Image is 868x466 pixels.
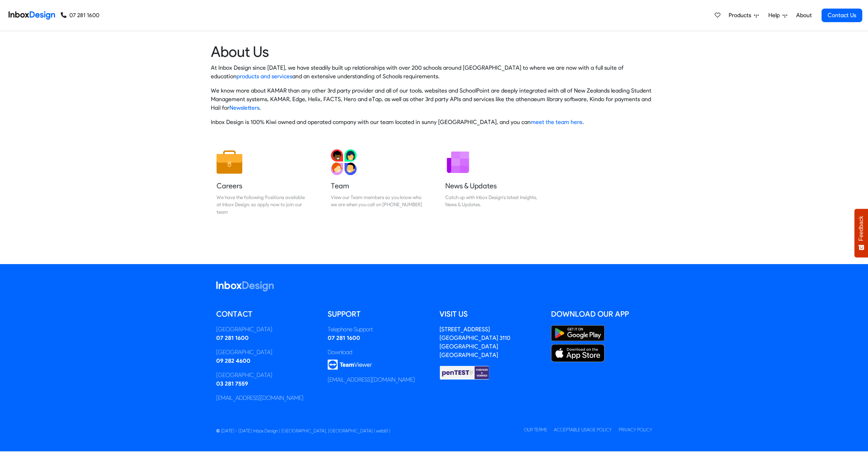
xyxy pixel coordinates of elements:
a: [EMAIL_ADDRESS][DOMAIN_NAME] [328,376,415,383]
a: 07 281 1600 [328,334,360,341]
div: We have the following Positions available at Inbox Design, so apply now to join our team [217,194,309,215]
heading: About Us [211,43,658,61]
h5: Team [331,181,423,191]
img: logo_teamviewer.svg [328,360,372,370]
a: Privacy Policy [619,427,652,432]
a: 09 282 4600 [216,357,251,364]
div: [GEOGRAPHIC_DATA] [216,371,317,380]
a: Our Terms [524,427,547,432]
a: products and services [237,73,292,80]
a: 07 281 1600 [216,334,249,341]
a: Help [765,8,790,23]
span: © [DATE] - [DATE] Inbox Design | [GEOGRAPHIC_DATA], [GEOGRAPHIC_DATA] | web81 | [216,428,390,433]
a: Checked & Verified by penTEST [440,368,490,375]
p: We know more about KAMAR than any other 3rd party provider and all of our tools, websites and Sch... [211,86,658,112]
address: [STREET_ADDRESS] [GEOGRAPHIC_DATA] 3110 [GEOGRAPHIC_DATA] [GEOGRAPHIC_DATA] [440,326,510,358]
a: [EMAIL_ADDRESS][DOMAIN_NAME] [216,395,303,401]
div: Catch up with Inbox Design's latest Insights, News & Updates. [445,194,537,208]
h5: Contact [216,309,317,319]
img: 2022_01_13_icon_job.svg [217,149,242,175]
a: 03 281 7559 [216,380,248,387]
p: Inbox Design is 100% Kiwi owned and operated company with our team located in sunny [GEOGRAPHIC_D... [211,118,658,127]
a: Products [726,8,762,23]
a: [STREET_ADDRESS][GEOGRAPHIC_DATA] 3110[GEOGRAPHIC_DATA][GEOGRAPHIC_DATA] [440,326,510,358]
div: [GEOGRAPHIC_DATA] [216,348,317,357]
div: Telephone Support [328,325,429,334]
a: Team View our Team members so you know who we are when you call on [PHONE_NUMBER] [325,144,429,221]
a: meet the team here [531,119,582,125]
h5: News & Updates [445,181,537,191]
a: 07 281 1600 [61,11,99,20]
img: Google Play Store [551,325,605,341]
span: Feedback [858,216,864,241]
button: Feedback - Show survey [854,209,868,257]
a: Careers We have the following Positions available at Inbox Design, so apply now to join our team [211,144,314,221]
div: [GEOGRAPHIC_DATA] [216,325,317,334]
a: About [794,8,814,23]
div: View our Team members so you know who we are when you call on [PHONE_NUMBER] [331,194,423,208]
img: logo_inboxdesign_white.svg [216,281,274,292]
a: Contact Us [822,9,862,22]
p: At Inbox Design since [DATE], we have steadily built up relationships with over 200 schools aroun... [211,64,658,81]
a: Acceptable Usage Policy [554,427,612,432]
a: Newsletters [229,104,259,111]
img: Apple App Store [551,344,605,362]
span: Products [729,11,754,20]
img: 2022_01_13_icon_team.svg [331,149,357,175]
h5: Careers [217,181,309,191]
img: 2022_01_12_icon_newsletter.svg [445,149,471,175]
img: Checked & Verified by penTEST [440,365,490,380]
a: News & Updates Catch up with Inbox Design's latest Insights, News & Updates. [440,144,543,221]
h5: Download our App [551,309,652,319]
h5: Visit us [440,309,541,319]
span: Help [768,11,783,20]
div: Download [328,348,429,357]
h5: Support [328,309,429,319]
